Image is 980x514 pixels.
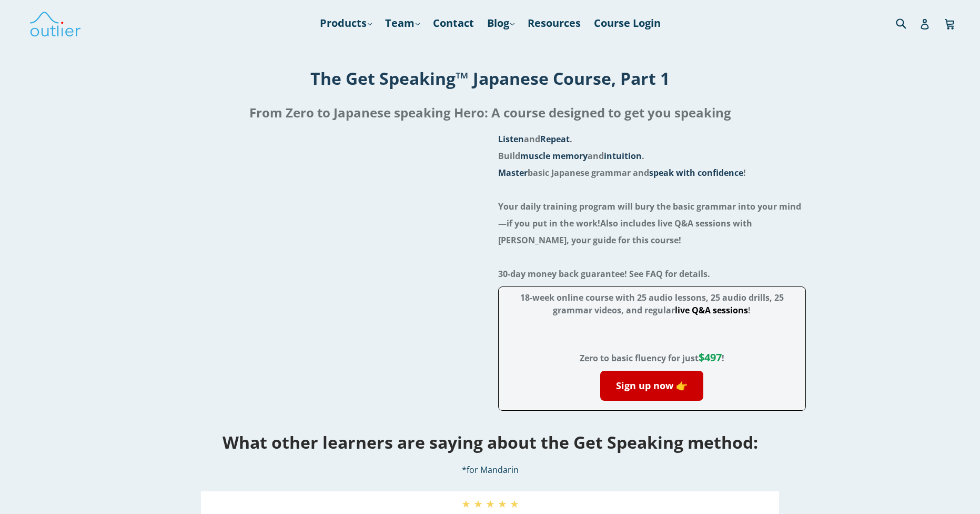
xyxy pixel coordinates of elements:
[675,304,748,316] span: live Q&A sessions
[520,292,784,316] span: 18-week online course with 25 audio lessons, 25 audio drills, 25 grammar videos, and regular !
[498,150,644,162] span: Build and .
[428,14,479,33] a: Contact
[498,133,572,145] span: and .
[498,167,528,179] span: Master
[482,14,520,33] a: Blog
[8,464,972,476] h5: *for Mandarin
[580,352,699,364] span: Zero to basic fluency for just
[498,167,746,179] span: basic Japanese grammar and !
[649,167,743,179] span: speak with confidence
[8,100,972,125] h2: From Zero to Japanese speaking Hero: A course designed to get you speaking
[8,67,972,90] h1: The Get Speaking™ Japanese Course, Part 1
[589,14,666,33] a: Course Login
[699,352,724,364] span: !
[600,371,703,401] a: Sign up now 👉
[522,14,586,33] a: Resources
[540,133,570,145] span: Repeat
[498,133,524,145] span: Listen
[8,431,972,453] h1: What other learners are saying about the Get Speaking method:
[380,14,425,33] a: Team
[498,268,710,280] span: 30-day money back guarantee! See FAQ for details.
[699,350,722,364] span: $497
[520,150,588,162] span: muscle memory
[498,201,801,229] span: Your daily training program will bury the basic grammar into your mind—if you put in the work!
[29,8,82,38] img: Outlier Linguistics
[175,131,482,304] iframe: Embedded Vimeo Video
[893,12,922,34] input: Search
[461,497,519,511] span: ★ ★ ★ ★ ★
[315,14,377,33] a: Products
[604,150,642,162] span: intuition
[498,218,752,246] span: Also includes live Q&A sessions with [PERSON_NAME], your guide for this course!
